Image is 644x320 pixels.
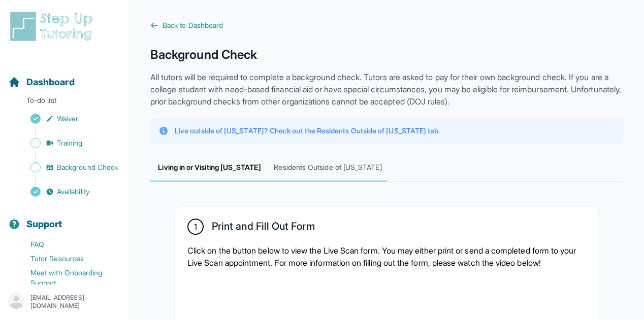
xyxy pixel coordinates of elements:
[26,217,62,231] span: Support
[8,266,130,290] a: Meet with Onboarding Support
[8,75,75,89] a: Dashboard
[187,244,587,269] p: Click on the button below to view the Live Scan form. You may either print or send a completed fo...
[4,59,125,93] button: Dashboard
[30,294,121,310] p: [EMAIL_ADDRESS][DOMAIN_NAME]
[57,138,83,148] span: Training
[57,114,78,124] span: Waiver
[57,187,89,197] span: Availability
[150,71,624,108] p: All tutors will be required to complete a background check. Tutors are asked to pay for their own...
[150,47,624,63] h1: Background Check
[8,185,130,199] a: Availability
[163,20,223,30] span: Back to Dashboard
[26,75,75,89] span: Dashboard
[8,112,130,126] a: Waiver
[8,237,130,252] a: FAQ
[57,162,118,172] span: Background Check
[212,220,315,236] h2: Print and Fill Out Form
[269,154,387,182] span: Residents Outside of [US_STATE]
[150,154,269,182] span: Living in or Visiting [US_STATE]
[150,20,624,30] a: Back to Dashboard
[150,154,624,182] nav: Tabs
[8,252,130,266] a: Tutor Resources
[175,126,440,136] p: Live outside of [US_STATE]? Check out the Residents Outside of [US_STATE] tab.
[8,293,121,311] button: [EMAIL_ADDRESS][DOMAIN_NAME]
[4,201,125,235] button: Support
[8,160,130,174] a: Background Check
[4,95,125,110] p: To-do list
[194,221,197,233] span: 1
[8,10,99,43] img: logo
[8,136,130,150] a: Training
